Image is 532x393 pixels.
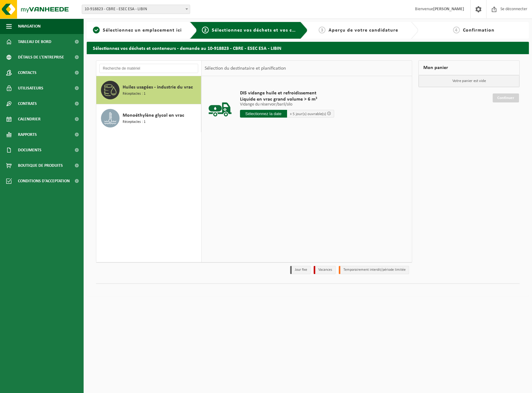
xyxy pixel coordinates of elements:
font: Calendrier [18,117,41,122]
font: [PERSON_NAME] [433,7,464,11]
span: 10-918823 - CBRE - ESEC ESA - LIBIN [82,5,190,14]
font: Votre panier est vide [452,79,486,83]
font: Conditions d'acceptation [18,179,70,184]
font: Huiles usagées - industrie du vrac [123,85,193,90]
input: Recherche de matériel [99,64,198,73]
input: Sélectionnez la date [240,110,287,118]
font: Confirmation [463,28,495,33]
font: 3 [321,28,324,33]
font: Bienvenue [415,7,433,11]
font: Sélectionnez vos déchets et vos conteneurs [212,28,316,33]
font: Rapports [18,132,37,137]
font: Monoéthylène glycol en vrac [123,113,184,118]
span: 10-918823 - CBRE - ESEC ESA - LIBIN [82,5,190,14]
font: DIS vidange huile et refroidissement [240,91,316,96]
font: Sélection du destinataire et planification [205,66,286,71]
font: Liquide en vrac grand volume > 6 m³ [240,97,317,102]
font: 10-918823 - CBRE - ESEC ESA - LIBIN [85,7,147,11]
font: Tableau de bord [18,40,51,44]
a: 1Sélectionnez un emplacement ici [90,27,185,34]
button: Monoéthylène glycol en vrac Réceptacles : 1 [96,104,201,132]
a: Continuer [493,93,519,102]
font: 4 [455,28,458,33]
font: Sélectionnez vos déchets et conteneurs - demande au 10-918823 - CBRE - ESEC ESA - LIBIN [93,46,281,51]
font: Contrats [18,101,37,106]
font: 2 [204,28,207,33]
font: Se déconnecter [500,7,527,11]
font: Vacances [318,268,332,272]
font: Réceptacles : 1 [123,92,146,96]
font: 1 [95,28,98,33]
font: Détails de l'entreprise [18,55,64,60]
font: Sélectionnez un emplacement ici [103,28,182,33]
font: Continuer [497,96,514,100]
font: Jour fixe [295,268,307,272]
font: Vidange du réservoir/baril/silo [240,102,292,107]
font: Temporairement interdit/période limitée [343,268,406,272]
font: Boutique de produits [18,163,63,168]
font: Aperçu de votre candidature [329,28,398,33]
font: Réceptacles : 1 [123,120,146,124]
font: Mon panier [423,65,448,70]
button: Huiles usagées - industrie du vrac Réceptacles : 1 [96,76,201,104]
font: Navigation [18,24,41,29]
font: Contacts [18,71,37,75]
font: Documents [18,148,41,153]
font: Utilisateurs [18,86,43,91]
font: + 5 jour(s) ouvrable(s) [290,112,326,116]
